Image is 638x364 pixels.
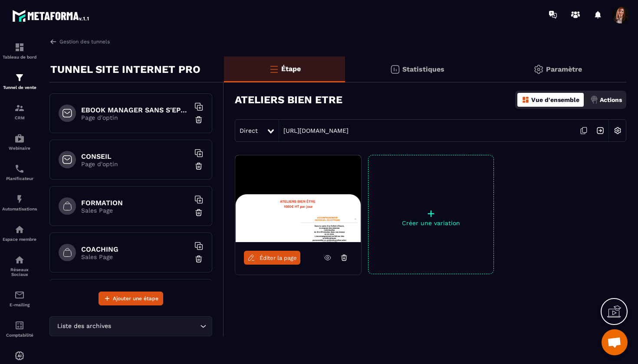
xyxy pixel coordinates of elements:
[602,329,628,355] a: Ouvrir le chat
[2,176,37,181] p: Planificateur
[2,314,37,344] a: accountantaccountantComptabilité
[81,199,190,207] h6: FORMATION
[81,152,190,161] h6: CONSEIL
[14,224,25,235] img: automations
[14,290,25,300] img: email
[522,96,529,104] img: dashboard-orange.40269519.svg
[81,106,190,114] h6: EBOOK MANAGER SANS S'EPUISER OFFERT
[81,161,190,167] p: Page d'optin
[2,267,37,277] p: Réseaux Sociaux
[600,96,622,103] p: Actions
[590,96,598,104] img: actions.d6e523a2.png
[240,127,258,134] span: Direct
[281,65,301,73] p: Étape
[81,245,190,253] h6: COACHING
[2,333,37,338] p: Comptabilité
[49,38,57,46] img: arrow
[235,155,361,242] img: image
[368,207,493,220] p: +
[546,65,582,73] p: Paramètre
[2,146,37,151] p: Webinaire
[390,64,400,75] img: stats.20deebd0.svg
[14,320,25,331] img: accountant
[14,164,25,174] img: scheduler
[2,66,37,96] a: formationformationTunnel de vente
[402,65,444,73] p: Statistiques
[81,114,190,121] p: Page d'optin
[194,255,203,263] img: trash
[113,294,158,303] span: Ajouter une étape
[260,255,297,261] span: Éditer la page
[2,187,37,218] a: automationsautomationsAutomatisations
[533,64,544,75] img: setting-gr.5f69749f.svg
[609,122,626,139] img: setting-w.858f3a88.svg
[2,115,37,120] p: CRM
[194,208,203,217] img: trash
[2,85,37,90] p: Tunnel de vente
[2,96,37,127] a: formationformationCRM
[2,36,37,66] a: formationformationTableau de bord
[531,96,579,103] p: Vue d'ensemble
[49,316,212,336] div: Search for option
[2,302,37,307] p: E-mailing
[81,207,190,214] p: Sales Page
[49,38,110,46] a: Gestion des tunnels
[2,218,37,248] a: automationsautomationsEspace membre
[269,64,279,74] img: bars-o.4a397970.svg
[194,162,203,171] img: trash
[194,115,203,124] img: trash
[14,42,25,52] img: formation
[2,283,37,314] a: emailemailE-mailing
[2,157,37,187] a: schedulerschedulerPlanificateur
[279,127,349,134] a: [URL][DOMAIN_NAME]
[2,55,37,59] p: Tableau de bord
[12,8,90,23] img: logo
[244,251,300,265] a: Éditer la page
[2,127,37,157] a: automationsautomationsWebinaire
[2,248,37,283] a: social-networksocial-networkRéseaux Sociaux
[14,194,25,204] img: automations
[99,292,163,305] button: Ajouter une étape
[113,321,198,331] input: Search for option
[14,255,25,265] img: social-network
[14,351,25,361] img: automations
[14,72,25,83] img: formation
[235,94,342,106] h3: ATELIERS BIEN ETRE
[592,122,608,139] img: arrow-next.bcc2205e.svg
[55,321,113,331] span: Liste des archives
[2,207,37,211] p: Automatisations
[14,133,25,144] img: automations
[14,103,25,113] img: formation
[2,237,37,242] p: Espace membre
[50,61,201,78] p: TUNNEL SITE INTERNET PRO
[81,253,190,260] p: Sales Page
[368,220,493,226] p: Créer une variation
